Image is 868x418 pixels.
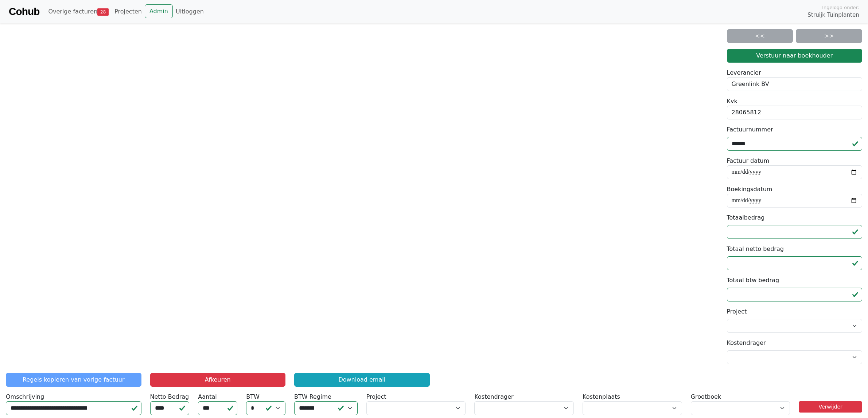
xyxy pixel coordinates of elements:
[150,393,189,401] label: Netto Bedrag
[727,245,784,253] label: Totaal netto bedrag
[112,4,145,19] a: Projecten
[727,77,863,91] div: Greenlink BV
[294,393,331,401] label: BTW Regime
[727,125,773,134] label: Factuurnummer
[9,3,39,20] a: Cohub
[799,401,862,413] a: Verwijder
[474,393,513,401] label: Kostendrager
[246,393,260,401] label: BTW
[727,157,770,165] label: Factuur datum
[366,393,386,401] label: Project
[727,307,747,316] label: Project
[807,11,859,19] span: Struijk Tuinplanten
[145,4,173,18] a: Admin
[294,373,430,387] a: Download email
[583,393,620,401] label: Kostenplaats
[822,4,859,11] span: Ingelogd onder:
[97,8,109,16] span: 28
[727,213,765,222] label: Totaalbedrag
[727,339,766,347] label: Kostendrager
[727,185,772,194] label: Boekingsdatum
[45,4,112,19] a: Overige facturen28
[727,276,779,285] label: Totaal btw bedrag
[727,97,737,106] label: Kvk
[727,106,863,119] div: 28065812
[173,4,207,19] a: Uitloggen
[198,393,217,401] label: Aantal
[691,393,721,401] label: Grootboek
[727,49,863,63] button: Verstuur naar boekhouder
[727,68,761,77] label: Leverancier
[6,393,44,401] label: Omschrijving
[150,373,286,387] button: Afkeuren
